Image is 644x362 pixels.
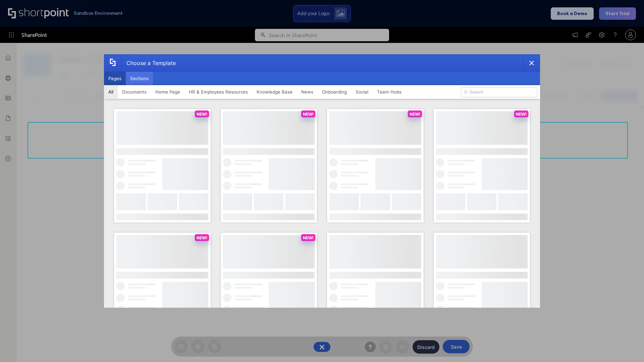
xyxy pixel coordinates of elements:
[151,85,184,99] button: Home Page
[197,235,207,240] p: NEW!
[104,85,118,99] button: All
[118,85,151,99] button: Documents
[516,112,527,117] p: NEW!
[184,85,252,99] button: HR & Employees Resources
[197,112,207,117] p: NEW!
[373,85,406,99] button: Team Hubs
[351,85,373,99] button: Social
[297,85,318,99] button: News
[303,235,314,240] p: NEW!
[318,85,351,99] button: Onboarding
[410,112,420,117] p: NEW!
[126,72,153,85] button: Sections
[461,87,537,97] input: Search
[104,72,126,85] button: Pages
[303,112,314,117] p: NEW!
[252,85,297,99] button: Knowledge Base
[121,55,176,71] div: Choose a Template
[104,54,540,308] div: template selector
[610,330,644,362] iframe: Chat Widget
